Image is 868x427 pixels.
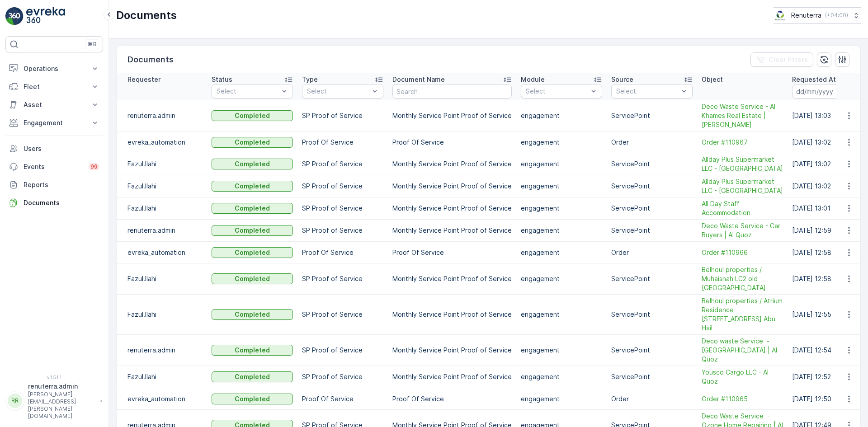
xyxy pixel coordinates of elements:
p: engagement [521,182,602,191]
p: Fazul.Ilahi [127,310,203,319]
p: Documents [116,8,177,23]
a: Documents [5,194,103,212]
span: Allday Plus Supermarket LLC - [GEOGRAPHIC_DATA] [702,177,783,195]
p: SP Proof of Service [302,160,383,169]
p: SP Proof of Service [302,372,383,381]
p: evreka_automation [127,394,203,404]
p: Fleet [24,82,85,91]
button: Asset [5,96,103,114]
p: Documents [24,198,99,207]
p: Proof Of Service [392,138,512,147]
p: engagement [521,310,602,319]
p: [PERSON_NAME][EMAIL_ADDRESS][PERSON_NAME][DOMAIN_NAME] [28,391,96,420]
p: renuterra.admin [127,226,203,235]
p: renuterra.admin [28,382,96,391]
p: engagement [521,204,602,213]
button: Completed [212,110,293,121]
p: Completed [235,372,270,381]
p: Requested At [792,75,836,84]
p: engagement [521,248,602,257]
p: Order [611,248,693,257]
button: Completed [212,181,293,192]
p: ( +04:00 ) [825,12,848,19]
p: Fazul.Ilahi [127,372,203,381]
p: Documents [127,53,174,66]
a: Users [5,140,103,158]
button: Operations [5,60,103,78]
p: Status [212,75,232,84]
p: Type [302,75,318,84]
p: Proof Of Service [302,138,383,147]
span: Belhoul properties / Atrium Residence [STREET_ADDRESS] Abu Hail [702,296,783,333]
p: ServicePoint [611,160,693,169]
p: Monthly Service Point Proof of Service [392,182,512,191]
a: Deco Waste Service - Car Buyers | Al Quoz [702,221,783,239]
button: Completed [212,247,293,258]
button: Completed [212,273,293,284]
p: engagement [521,111,602,120]
span: Deco Waste Service - Al Khames Real Estate | [PERSON_NAME] [702,102,783,129]
p: evreka_automation [127,248,203,257]
p: engagement [521,160,602,169]
p: SP Proof of Service [302,111,383,120]
div: RR [8,394,22,408]
p: Completed [235,274,270,283]
p: ServicePoint [611,274,693,283]
a: Belhoul properties / Atrium Residence Plot No 133-252 Hor Al Anz Abu Hail [702,296,783,333]
a: Allday Plus Supermarket LLC - Meydan [702,177,783,195]
a: Allday Plus Supermarket LLC - Meydan [702,155,783,173]
p: Fazul.Ilahi [127,204,203,213]
p: engagement [521,274,602,283]
p: Module [521,75,545,84]
p: Proof Of Service [302,394,383,404]
p: ServicePoint [611,372,693,381]
input: Search [392,84,512,99]
p: Completed [235,394,270,404]
p: SP Proof of Service [302,310,383,319]
a: All Day Staff Accommodation [702,199,783,217]
p: ServicePoint [611,182,693,191]
p: Completed [235,138,270,147]
p: ServicePoint [611,204,693,213]
p: Document Name [392,75,445,84]
a: Deco Waste Service - Al Khames Real Estate | Al Raffa [702,102,783,129]
p: Source [611,75,633,84]
p: Select [526,87,588,96]
button: Engagement [5,114,103,132]
button: Completed [212,203,293,214]
span: Yousco Cargo LLC - Al Quoz [702,368,783,386]
p: Clear Filters [769,55,808,64]
p: Completed [235,346,270,355]
p: Order [611,138,693,147]
p: Completed [235,226,270,235]
button: RRrenuterra.admin[PERSON_NAME][EMAIL_ADDRESS][PERSON_NAME][DOMAIN_NAME] [5,382,103,420]
p: ServicePoint [611,111,693,120]
input: dd/mm/yyyy [792,84,854,99]
img: logo_light-DOdMpM7g.png [26,7,65,25]
p: Renuterra [791,11,821,20]
p: Operations [24,64,85,73]
a: Deco waste Service - Malaki Tyres | Al Quoz [702,337,783,364]
p: SP Proof of Service [302,346,383,355]
p: Monthly Service Point Proof of Service [392,310,512,319]
p: engagement [521,226,602,235]
a: Order #110965 [702,394,783,404]
p: Select [307,87,369,96]
p: Order [611,394,693,404]
span: Belhoul properties / Muhaisnah LC2 old [GEOGRAPHIC_DATA] [702,265,783,292]
span: Allday Plus Supermarket LLC - [GEOGRAPHIC_DATA] [702,155,783,173]
button: Renuterra(+04:00) [774,7,861,23]
p: ⌘B [88,41,97,48]
p: engagement [521,138,602,147]
span: Deco waste Service - [GEOGRAPHIC_DATA] | Al Quoz [702,337,783,364]
p: renuterra.admin [127,346,203,355]
p: SP Proof of Service [302,204,383,213]
p: Proof Of Service [392,248,512,257]
p: Select [616,87,679,96]
button: Completed [212,394,293,404]
a: Order #110966 [702,248,783,257]
p: ServicePoint [611,346,693,355]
